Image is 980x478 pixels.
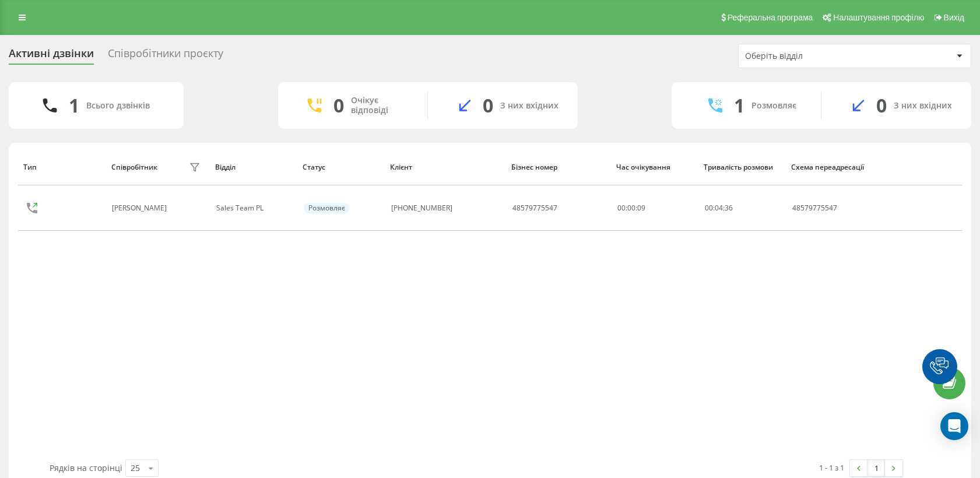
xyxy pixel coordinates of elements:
div: 1 - 1 з 1 [819,462,844,473]
div: Тривалість розмови [704,163,780,171]
div: Бізнес номер [511,163,605,171]
div: Очікує відповіді [351,96,410,115]
div: 0 [483,94,493,117]
div: З них вхідних [500,101,559,111]
span: Вихід [944,13,964,22]
div: [PHONE_NUMBER] [391,204,452,212]
div: Оберіть відділ [745,51,884,61]
div: Схема переадресації [791,163,869,171]
div: Час очікування [616,163,693,171]
div: Статус [303,163,379,171]
div: Open Intercom Messenger [940,412,968,440]
div: 25 [131,462,140,474]
div: 1 [69,94,79,117]
span: Рядків на сторінці [50,462,122,473]
span: 04 [715,203,723,213]
div: Співробітники проєкту [108,47,223,65]
div: 0 [333,94,344,117]
div: Тип [23,163,100,171]
a: 1 [867,460,885,476]
div: 1 [734,94,744,117]
div: 0 [876,94,887,117]
div: Sales Team PL [216,204,291,212]
div: Клієнт [390,163,500,171]
div: 48579775547 [792,204,868,212]
span: 00 [705,203,713,213]
div: З них вхідних [894,101,952,111]
div: 48579775547 [512,204,557,212]
div: Відділ [215,163,291,171]
span: Налаштування профілю [833,13,924,22]
div: Розмовляє [304,203,350,213]
span: Реферальна програма [728,13,813,22]
div: 00:00:09 [617,204,692,212]
div: Всього дзвінків [86,101,150,111]
div: Активні дзвінки [9,47,94,65]
div: Розмовляє [751,101,796,111]
div: : : [705,204,733,212]
span: 36 [725,203,733,213]
div: [PERSON_NAME] [112,204,170,212]
div: Співробітник [111,163,157,171]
